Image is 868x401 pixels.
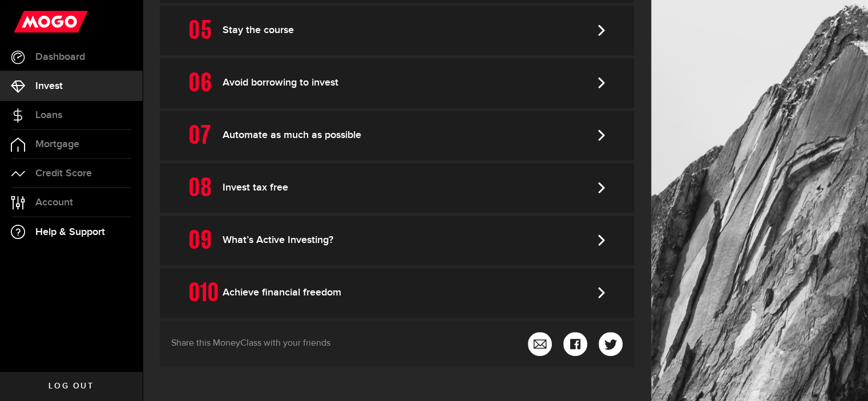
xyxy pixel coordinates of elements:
a: What’s Active Investing? [160,216,634,265]
span: Invest [35,81,63,91]
a: Invest tax free [160,163,634,213]
span: Help & Support [35,227,105,237]
p: Share this MoneyClass with your friends [171,337,330,350]
span: Log out [49,382,94,390]
span: Loans [35,110,62,120]
a: Stay the course [160,6,634,55]
span: Credit Score [35,168,92,179]
a: Avoid borrowing to invest [160,58,634,108]
span: Account [35,197,73,208]
span: Mortgage [35,139,79,149]
a: Automate as much as possible [160,111,634,160]
span: Dashboard [35,52,85,62]
a: Achieve financial freedom [160,268,634,318]
button: Open LiveChat chat widget [9,5,43,39]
